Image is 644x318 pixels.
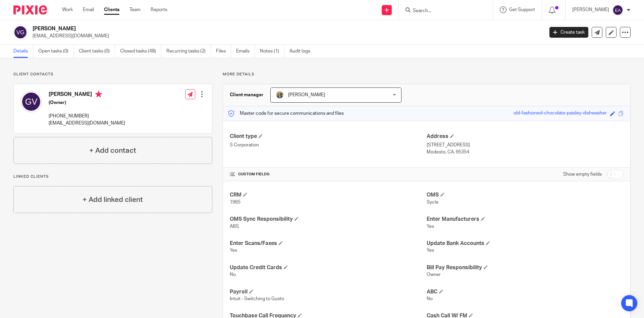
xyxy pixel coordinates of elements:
[427,200,438,205] span: Sycle
[166,45,211,58] a: Recurring tasks (2)
[572,6,609,13] p: [PERSON_NAME]
[223,72,631,77] p: More details
[612,5,623,15] img: svg%3E
[129,6,141,13] a: Team
[427,142,624,148] p: [STREET_ADDRESS]
[427,149,624,155] p: Modesto, CA, 95354
[230,172,427,177] h4: CUSTOM FIELDS
[33,33,539,39] p: [EMAIL_ADDRESS][DOMAIN_NAME]
[427,224,434,229] span: Yes
[230,216,427,223] h4: OMS Sync Responsibility
[276,91,284,99] img: image.jpg
[427,272,441,277] span: Owner
[216,45,231,58] a: Files
[230,288,427,295] h4: Payroll
[230,296,284,301] span: Intuit - Switching to Gusto
[83,195,143,205] h4: + Add linked client
[62,6,73,13] a: Work
[427,240,624,247] h4: Update Bank Accounts
[95,91,102,98] i: Primary
[563,171,602,178] label: Show empty fields
[549,27,588,38] a: Create task
[13,174,212,179] p: Linked clients
[427,248,434,253] span: Yes
[230,272,236,277] span: No
[13,5,47,14] img: Pixie
[230,133,427,140] h4: Client type
[427,264,624,271] h4: Bill Pay Responsibility
[151,6,167,13] a: Reports
[230,264,427,271] h4: Update Credit Cards
[33,25,438,32] h2: [PERSON_NAME]
[49,113,125,119] p: [PHONE_NUMBER]
[79,45,115,58] a: Client tasks (0)
[236,45,255,58] a: Emails
[427,296,433,301] span: No
[230,224,239,229] span: ABS
[288,93,325,97] span: [PERSON_NAME]
[13,45,33,58] a: Details
[104,6,119,13] a: Clients
[49,91,125,99] h4: [PERSON_NAME]
[427,216,624,223] h4: Enter Manufacturers
[13,72,212,77] p: Client contacts
[230,248,237,253] span: Yes
[89,145,136,156] h4: + Add contact
[427,133,624,140] h4: Address
[289,45,315,58] a: Audit logs
[230,191,427,199] h4: CRM
[228,110,344,117] p: Master code for secure communications and files
[230,142,427,148] p: S Corporation
[427,191,624,199] h4: OMS
[49,120,125,127] p: [EMAIL_ADDRESS][DOMAIN_NAME]
[427,288,624,295] h4: ABC
[38,45,74,58] a: Open tasks (0)
[230,92,264,98] h3: Client manager
[230,240,427,247] h4: Enter Scans/Faxes
[514,110,607,117] div: old-fashioned-chocolate-paisley-dishwasher
[83,6,94,13] a: Email
[13,25,28,39] img: svg%3E
[20,91,42,112] img: svg%3E
[412,8,473,14] input: Search
[230,200,240,205] span: 1965
[260,45,284,58] a: Notes (1)
[49,99,125,106] h5: (Owner)
[509,7,535,12] span: Get Support
[120,45,161,58] a: Closed tasks (48)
